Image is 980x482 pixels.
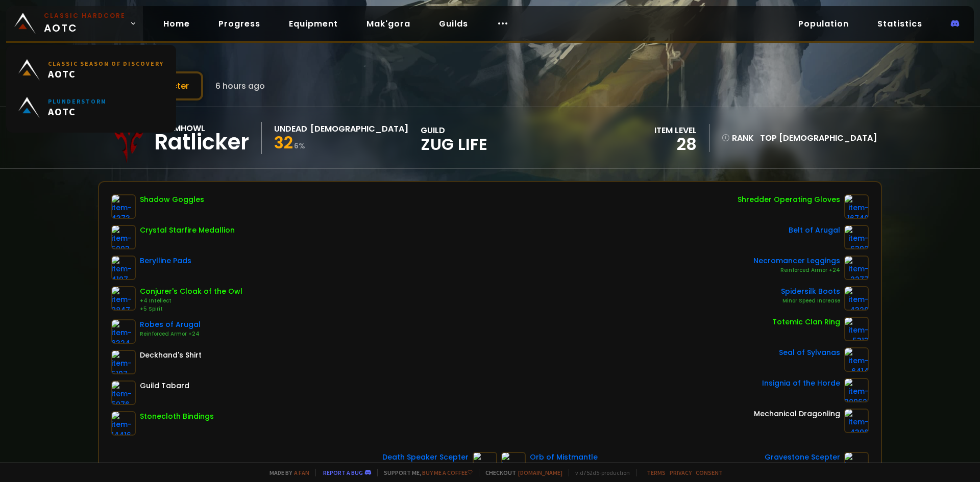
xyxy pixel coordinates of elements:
div: Reinforced Armor +24 [140,330,201,338]
img: item-16740 [844,194,869,219]
div: Spidersilk Boots [781,286,840,297]
img: item-4396 [844,409,869,433]
a: [DOMAIN_NAME] [518,469,562,476]
div: 28 [654,137,697,152]
a: Report a bug [323,469,363,476]
img: item-5976 [111,380,136,405]
a: Privacy [670,469,692,476]
img: item-6324 [111,319,136,344]
div: Seal of Sylvanas [779,347,840,358]
a: Consent [696,469,723,476]
div: Conjurer's Cloak of the Owl [140,286,242,297]
a: Buy me a coffee [422,469,473,476]
div: Doomhowl [154,122,249,135]
div: Totemic Clan Ring [772,317,840,327]
small: 6 % [294,141,305,151]
a: Progress [210,13,268,34]
a: Classic HardcoreAOTC [6,6,143,41]
small: Classic Season of Discovery [48,60,164,67]
div: Robes of Arugal [140,319,201,330]
a: Population [790,13,857,34]
a: a fan [294,469,309,476]
a: Classic Season of DiscoveryAOTC [12,51,170,89]
span: v. d752d5 - production [569,469,630,476]
img: item-4197 [111,256,136,280]
a: PlunderstormAOTC [12,89,170,126]
img: item-209621 [844,378,869,402]
div: [DEMOGRAPHIC_DATA] [310,122,408,135]
div: +4 Intellect [140,297,242,305]
span: AOTC [48,67,164,80]
div: Undead [274,122,307,135]
img: item-4373 [111,194,136,219]
div: Crystal Starfire Medallion [140,225,235,236]
img: item-9847 [111,286,136,311]
span: Made by [263,469,309,476]
div: Gravestone Scepter [765,452,840,463]
div: rank [722,132,754,144]
small: Classic Hardcore [44,11,126,20]
div: item level [654,124,697,137]
div: Shadow Goggles [140,194,204,205]
span: 32 [274,131,293,154]
img: item-5003 [111,225,136,249]
span: Checkout [479,469,562,476]
div: Deckhand's Shirt [140,350,202,361]
div: Mechanical Dragonling [754,409,840,419]
img: item-14416 [111,411,136,436]
img: item-6392 [844,225,869,249]
a: Terms [647,469,666,476]
div: Shredder Operating Gloves [738,194,840,205]
img: item-4320 [844,286,869,311]
span: Support me, [377,469,473,476]
span: Zug Life [421,137,487,152]
span: [DEMOGRAPHIC_DATA] [779,132,877,144]
div: Necromancer Leggings [753,256,840,266]
a: Guilds [431,13,476,34]
div: Top [760,132,877,144]
a: Equipment [281,13,346,34]
div: Stonecloth Bindings [140,411,214,422]
div: Belt of Arugal [789,225,840,236]
img: item-5313 [844,317,869,341]
div: Berylline Pads [140,256,191,266]
small: Plunderstorm [48,97,107,105]
div: Insignia of the Horde [762,378,840,389]
div: +5 Spirit [140,305,242,313]
div: Guild Tabard [140,380,189,391]
img: item-6414 [844,347,869,372]
div: Orb of Mistmantle [530,452,598,463]
div: Reinforced Armor +24 [753,266,840,274]
div: Ratlicker [154,135,249,150]
span: 6 hours ago [215,80,265,92]
div: Death Speaker Scepter [382,452,469,463]
a: Statistics [869,13,930,34]
a: Home [155,13,198,34]
img: item-5107 [111,350,136,374]
a: Mak'gora [358,13,419,34]
img: item-2277 [844,256,869,280]
div: guild [421,124,487,152]
span: AOTC [48,105,107,118]
span: AOTC [44,11,126,36]
div: Minor Speed Increase [781,297,840,305]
